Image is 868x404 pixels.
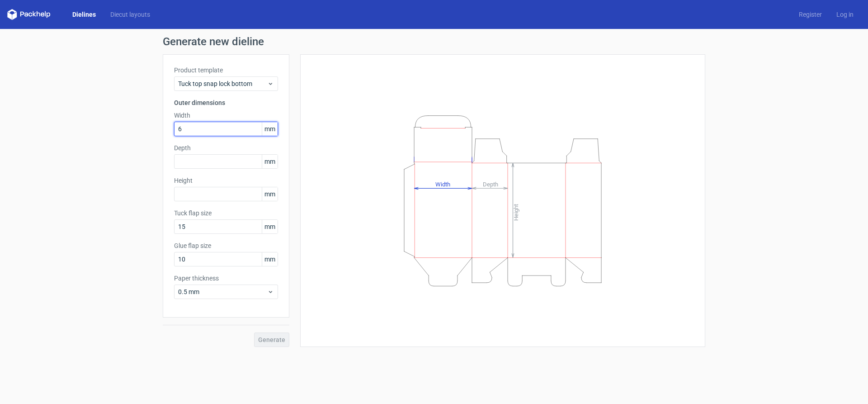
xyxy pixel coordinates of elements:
[435,181,450,187] tspan: Width
[513,204,519,220] tspan: Height
[178,79,267,88] span: Tuck top snap lock bottom
[174,176,278,185] label: Height
[174,66,278,75] label: Product template
[792,10,829,19] a: Register
[262,122,278,136] span: mm
[262,155,278,168] span: mm
[262,252,278,266] span: mm
[174,241,278,250] label: Glue flap size
[65,10,103,19] a: Dielines
[103,10,157,19] a: Diecut layouts
[829,10,861,19] a: Log in
[262,187,278,201] span: mm
[178,287,267,296] span: 0.5 mm
[483,181,498,187] tspan: Depth
[174,143,278,152] label: Depth
[174,274,278,283] label: Paper thickness
[163,36,705,47] h1: Generate new dieline
[174,98,278,107] h3: Outer dimensions
[174,111,278,120] label: Width
[262,220,278,233] span: mm
[174,209,278,218] label: Tuck flap size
